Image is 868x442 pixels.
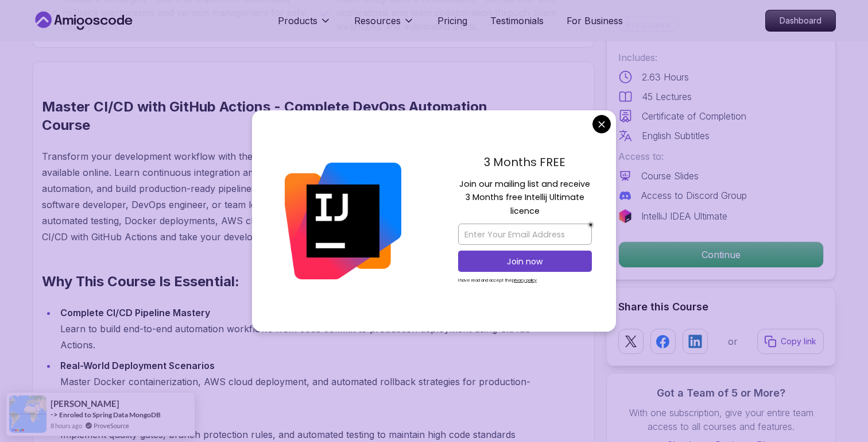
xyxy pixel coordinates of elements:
[642,90,692,103] p: 45 Lectures
[51,421,82,431] span: 8 hours ago
[765,10,836,32] a: Dashboard
[42,272,530,291] h2: Why This Course Is Essential:
[60,307,210,318] strong: Complete CI/CD Pipeline Mastery
[94,421,129,431] a: ProveSource
[619,242,823,267] p: Continue
[618,149,824,163] p: Access to:
[278,14,317,28] p: Products
[9,395,46,433] img: provesource social proof notification image
[642,70,689,84] p: 2.63 Hours
[57,358,530,406] li: Master Docker containerization, AWS cloud deployment, and automated rollback strategies for produ...
[618,406,824,433] p: With one subscription, give your entire team access to all courses and features.
[642,129,710,143] p: English Subtitles
[42,148,530,245] p: Transform your development workflow with the most comprehensive CI/CD with GitHub Actions course ...
[642,109,746,123] p: Certificate of Completion
[567,14,623,28] a: For Business
[618,385,824,401] h3: Got a Team of 5 or More?
[57,305,530,353] li: Learn to build end-to-end automation workflows from code commit to production deployment using Gi...
[757,329,824,354] button: Copy link
[354,14,414,37] button: Resources
[60,360,215,371] strong: Real-World Deployment Scenarios
[766,10,835,31] p: Dashboard
[51,399,119,409] span: [PERSON_NAME]
[618,51,824,64] p: Includes:
[641,169,699,183] p: Course Slides
[278,14,331,37] button: Products
[781,336,816,347] p: Copy link
[641,209,727,223] p: IntelliJ IDEA Ultimate
[59,410,161,419] a: Enroled to Spring Data MongoDB
[618,241,824,268] button: Continue
[618,299,824,315] h2: Share this Course
[437,14,467,28] a: Pricing
[354,14,401,28] p: Resources
[728,335,738,348] p: or
[490,14,544,28] a: Testimonials
[641,189,747,202] p: Access to Discord Group
[51,410,58,419] span: ->
[618,209,632,223] img: jetbrains logo
[42,98,530,134] h2: Master CI/CD with GitHub Actions - Complete DevOps Automation Course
